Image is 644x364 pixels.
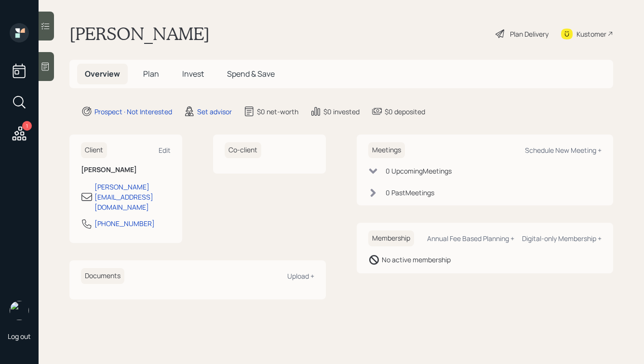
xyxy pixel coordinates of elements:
[197,107,232,117] div: Set advisor
[386,166,452,176] div: 0 Upcoming Meeting s
[81,142,107,158] h6: Client
[94,182,171,212] div: [PERSON_NAME][EMAIL_ADDRESS][DOMAIN_NAME]
[257,107,298,117] div: $0 net-worth
[10,301,29,320] img: hunter_neumayer.jpg
[368,230,414,246] h6: Membership
[227,68,275,79] span: Spend & Save
[81,166,171,174] h6: [PERSON_NAME]
[81,268,124,284] h6: Documents
[525,146,602,155] div: Schedule New Meeting +
[510,29,549,39] div: Plan Delivery
[8,332,31,341] div: Log out
[577,29,606,39] div: Kustomer
[69,23,210,44] h1: [PERSON_NAME]
[368,142,405,158] h6: Meetings
[287,271,314,281] div: Upload +
[522,234,602,243] div: Digital-only Membership +
[427,234,514,243] div: Annual Fee Based Planning +
[159,146,171,155] div: Edit
[386,188,434,198] div: 0 Past Meeting s
[94,107,172,117] div: Prospect · Not Interested
[22,121,32,131] div: 1
[225,142,261,158] h6: Co-client
[85,68,120,79] span: Overview
[385,107,425,117] div: $0 deposited
[94,218,155,229] div: [PHONE_NUMBER]
[382,255,451,265] div: No active membership
[323,107,360,117] div: $0 invested
[182,68,204,79] span: Invest
[143,68,159,79] span: Plan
